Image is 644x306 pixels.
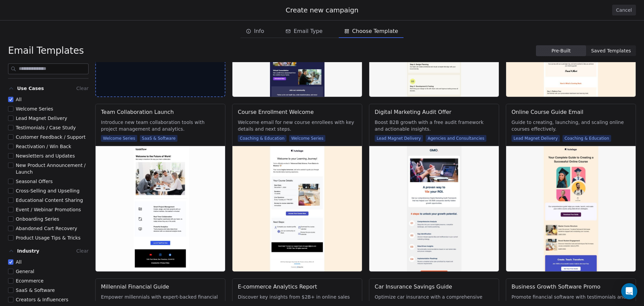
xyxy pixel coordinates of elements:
[16,259,21,265] span: All
[17,85,44,92] span: Use Cases
[8,259,13,265] button: All
[8,115,13,122] button: Lead Magnet Delivery
[16,134,86,140] span: Customer Feedback / Support
[8,143,13,150] button: Reactivation / Win Back
[352,27,398,35] span: Choose Template
[289,135,325,142] span: Welcome Series
[16,269,34,274] span: General
[101,119,220,132] span: Introduce new team collaboration tools with project management and analytics.
[8,287,13,294] button: SaaS & Software
[8,162,13,169] button: New Product Announcement / Launch
[76,247,89,255] button: Clear
[8,187,13,194] button: Cross-Selling and Upselling
[512,119,630,132] span: Guide to creating, launching, and scaling online courses effectively.
[8,268,13,275] button: General
[17,248,39,254] span: Industry
[16,207,81,212] span: Event / Webinar Promotions
[254,27,264,35] span: Info
[16,235,80,241] span: Product Usage Tips & Tricks
[16,106,53,112] span: Welcome Series
[8,178,13,185] button: Seasonal Offers
[375,283,452,291] div: Car Insurance Savings Guide
[8,96,13,103] button: All
[8,216,13,222] button: Onboarding Series
[375,135,423,142] span: Lead Magnet Delivery
[8,206,13,213] button: Event / Webinar Promotions
[16,179,53,184] span: Seasonal Offers
[101,108,174,116] div: Team Collaboration Launch
[512,283,600,291] div: Business Growth Software Promo
[375,119,493,132] span: Boost B2B growth with a free audit framework and actionable insights.
[238,119,357,132] span: Welcome email for new course enrollees with key details and next steps.
[512,135,560,142] span: Lead Magnet Delivery
[238,135,286,142] span: Coaching & Education
[8,245,89,259] button: IndustryClear
[16,226,77,231] span: Abandoned Cart Recovery
[16,125,76,130] span: Testimonials / Case Study
[16,188,79,193] span: Cross-Selling and Upselling
[375,108,451,116] div: Digital Marketing Audit Offer
[8,124,13,131] button: Testimonials / Case Study
[76,86,89,91] span: Clear
[16,116,67,121] span: Lead Magnet Delivery
[8,83,89,96] button: Use CasesClear
[16,278,44,283] span: Ecommerce
[8,45,84,57] span: Email Templates
[16,198,83,203] span: Educational Content Sharing
[140,135,177,142] span: SaaS & Software
[101,283,169,291] div: Millennial Financial Guide
[16,153,75,159] span: Newsletters and Updates
[8,197,13,204] button: Educational Content Sharing
[16,288,55,293] span: SaaS & Software
[562,135,611,142] span: Coaching & Education
[8,134,13,140] button: Customer Feedback / Support
[293,27,322,35] span: Email Type
[16,163,86,175] span: New Product Announcement / Launch
[8,296,13,303] button: Creators & Influencers
[612,5,636,15] button: Cancel
[426,135,486,142] span: Agencies and Consultancies
[8,234,13,241] button: Product Usage Tips & Tricks
[76,248,89,254] span: Clear
[512,108,583,116] div: Online Course Guide Email
[621,283,637,299] div: Open Intercom Messenger
[16,297,68,302] span: Creators & Influencers
[76,84,89,92] button: Clear
[8,152,13,159] button: Newsletters and Updates
[8,5,636,15] div: Create new campaign
[8,105,13,112] button: Welcome Series
[8,277,13,284] button: Ecommerce
[101,135,137,142] span: Welcome Series
[16,97,21,102] span: All
[240,25,404,38] div: email creation steps
[16,144,71,149] span: Reactivation / Win Back
[16,216,59,222] span: Onboarding Series
[238,108,314,116] div: Course Enrollment Welcome
[8,225,13,232] button: Abandoned Cart Recovery
[8,96,89,241] div: Use CasesClear
[591,47,631,54] span: Saved Templates
[238,283,317,291] div: E-commerce Analytics Report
